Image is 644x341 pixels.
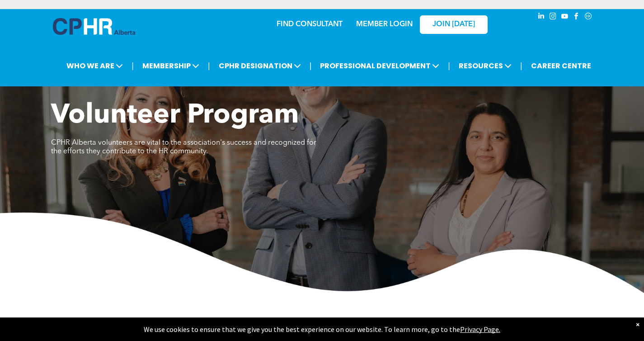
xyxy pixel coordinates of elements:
[53,18,135,35] img: A blue and white logo for cp alberta
[448,57,450,75] li: |
[64,57,126,74] span: WHO WE ARE
[208,57,210,75] li: |
[536,11,546,24] a: linkedin
[572,11,582,24] a: facebook
[528,57,594,74] a: CAREER CENTRE
[216,57,304,74] span: CPHR DESIGNATION
[583,11,593,24] a: Social network
[420,15,488,34] a: JOIN [DATE]
[51,102,299,129] span: Volunteer Program
[317,57,442,74] span: PROFESSIONAL DEVELOPMENT
[277,21,343,28] a: FIND CONSULTANT
[456,57,514,74] span: RESOURCES
[636,320,639,329] div: Dismiss notification
[520,57,522,75] li: |
[356,21,413,28] a: MEMBER LOGIN
[560,11,570,24] a: youtube
[51,139,316,155] span: CPHR Alberta volunteers are vital to the association's success and recognized for the efforts the...
[132,57,134,75] li: |
[548,11,558,24] a: instagram
[460,325,500,334] a: Privacy Page.
[310,57,312,75] li: |
[140,57,202,74] span: MEMBERSHIP
[432,20,475,29] span: JOIN [DATE]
